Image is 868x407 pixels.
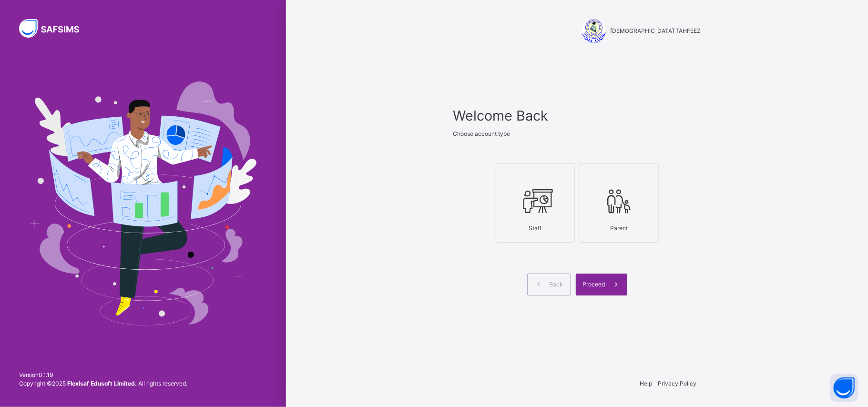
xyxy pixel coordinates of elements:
[67,380,137,387] strong: Flexisaf Edusoft Limited.
[583,280,605,289] span: Proceed
[640,380,653,387] a: Help
[830,374,858,402] button: Open asap
[30,81,256,326] img: Hero Image
[453,105,701,126] span: Welcome Back
[19,19,91,38] img: SAFSIMS Logo
[658,380,697,387] a: Privacy Policy
[611,27,701,35] span: [DEMOGRAPHIC_DATA] TAHFEEZ
[550,280,563,289] span: Back
[453,130,511,137] span: Choose account type
[19,371,187,379] span: Version 0.1.19
[19,380,187,387] span: Copyright © 2025 All rights reserved.
[501,219,570,237] div: Staff
[585,219,654,237] div: Parent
